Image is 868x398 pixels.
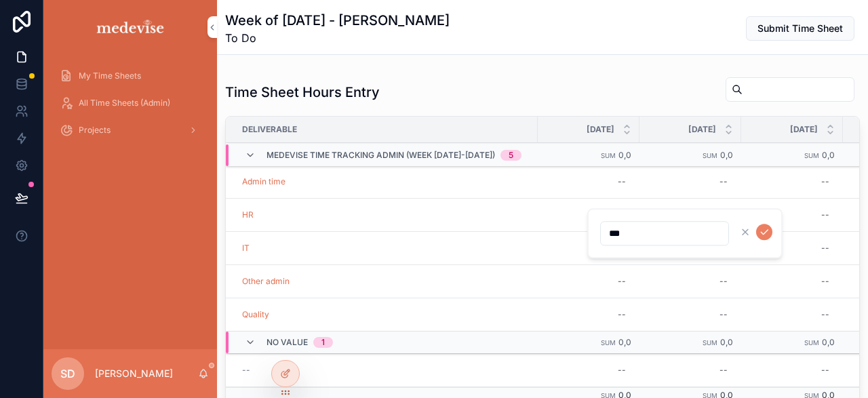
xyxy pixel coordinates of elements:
[225,83,380,102] h1: Time Sheet Hours Entry
[821,243,829,254] div: --
[720,150,733,160] span: 0,0
[79,125,111,136] span: Projects
[821,210,829,220] div: --
[43,54,217,160] div: scrollable content
[52,64,209,88] a: My Time Sheets
[618,365,626,376] div: --
[822,150,835,160] span: 0,0
[719,309,728,320] div: --
[720,337,733,347] span: 0,0
[618,150,631,160] span: 0,0
[52,118,209,142] a: Projects
[79,71,141,81] span: My Time Sheets
[242,276,290,287] a: Other admin
[242,210,254,220] a: HR
[79,98,170,108] span: All Time Sheets (Admin)
[821,365,829,376] div: --
[618,309,626,320] div: --
[804,152,819,159] small: Sum
[267,337,308,348] span: No value
[719,176,728,187] div: --
[719,365,728,376] div: --
[719,276,728,287] div: --
[822,337,835,347] span: 0,0
[688,124,716,135] span: [DATE]
[618,176,626,187] div: --
[267,150,495,161] span: Medevise Time Tracking ADMIN (week [DATE]-[DATE])
[804,339,819,346] small: Sum
[242,124,297,135] span: Deliverable
[601,339,616,346] small: Sum
[703,152,717,159] small: Sum
[821,176,829,187] div: --
[242,309,269,320] a: Quality
[94,16,167,38] img: App logo
[618,276,626,287] div: --
[52,91,209,115] a: All Time Sheets (Admin)
[242,365,250,376] span: --
[242,243,250,254] a: IT
[321,337,325,348] div: 1
[95,367,173,380] p: [PERSON_NAME]
[225,30,450,46] span: To Do
[821,309,829,320] div: --
[242,176,285,187] a: Admin time
[618,337,631,347] span: 0,0
[821,276,829,287] div: --
[60,365,75,382] span: SD
[587,124,614,135] span: [DATE]
[225,11,450,30] h1: Week of [DATE] - [PERSON_NAME]
[746,16,854,41] button: Submit Time Sheet
[757,22,843,35] span: Submit Time Sheet
[790,124,818,135] span: [DATE]
[703,339,717,346] small: Sum
[509,150,513,161] div: 5
[601,152,616,159] small: Sum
